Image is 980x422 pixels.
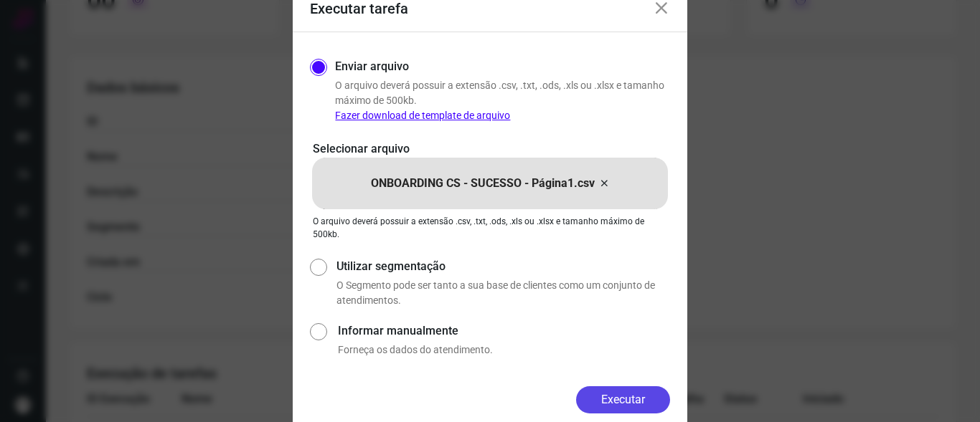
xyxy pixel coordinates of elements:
p: ONBOARDING CS - SUCESSO - Página1.csv [371,175,595,192]
p: O arquivo deverá possuir a extensão .csv, .txt, .ods, .xls ou .xlsx e tamanho máximo de 500kb. [335,78,670,123]
label: Informar manualmente [338,322,670,340]
button: Executar [576,386,670,413]
p: O arquivo deverá possuir a extensão .csv, .txt, .ods, .xls ou .xlsx e tamanho máximo de 500kb. [313,215,667,241]
p: Selecionar arquivo [313,140,667,158]
label: Utilizar segmentação [336,258,670,275]
p: O Segmento pode ser tanto a sua base de clientes como um conjunto de atendimentos. [336,278,670,308]
label: Enviar arquivo [335,58,409,75]
p: Forneça os dados do atendimento. [338,342,670,358]
a: Fazer download de template de arquivo [335,110,510,121]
